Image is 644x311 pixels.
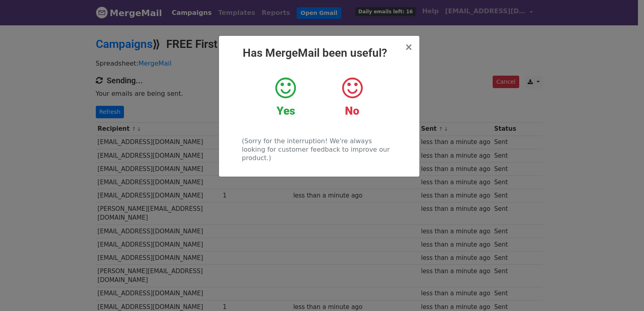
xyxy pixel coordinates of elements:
button: Close [405,42,413,52]
a: No [325,76,379,118]
a: Yes [258,76,313,118]
p: (Sorry for the interruption! We're always looking for customer feedback to improve our product.) [242,137,396,162]
strong: Yes [277,104,295,117]
h2: Has MergeMail been useful? [225,46,413,60]
span: × [405,41,413,53]
strong: No [345,104,359,117]
iframe: Chat Widget [604,272,644,311]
